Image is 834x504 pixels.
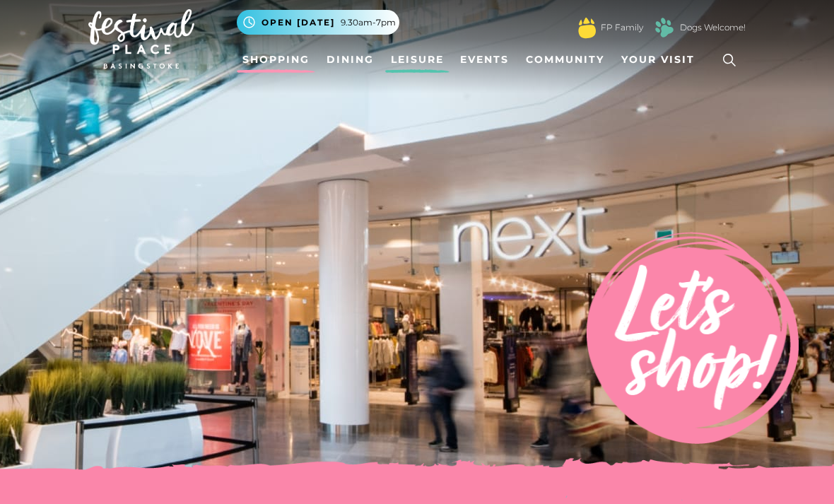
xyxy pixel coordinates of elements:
a: Community [520,47,610,73]
a: Dogs Welcome! [680,21,746,34]
span: Your Visit [621,52,695,67]
a: Events [454,47,515,73]
span: 9.30am-7pm [341,16,396,29]
a: Dining [321,47,380,73]
button: Open [DATE] 9.30am-7pm [237,10,399,35]
a: Shopping [237,47,315,73]
a: FP Family [601,21,643,34]
span: Open [DATE] [262,16,335,29]
img: Festival Place Logo [88,9,194,69]
a: Leisure [385,47,450,73]
a: Your Visit [616,47,707,73]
